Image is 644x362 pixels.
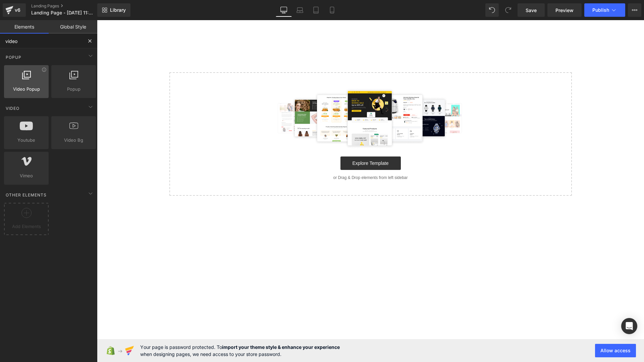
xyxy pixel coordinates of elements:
[547,3,582,17] a: Preview
[49,20,97,34] a: Global Style
[83,155,464,160] p: or Drag & Drop elements from left sidebar
[292,3,308,17] a: Laptop
[555,7,574,14] span: Preview
[308,3,324,17] a: Tablet
[222,344,340,350] strong: import your theme style & enhance your experience
[5,105,20,111] span: Video
[13,6,22,14] div: v6
[6,86,47,93] span: Video Popup
[5,192,47,198] span: Other Elements
[110,7,126,13] span: Library
[276,3,292,17] a: Desktop
[3,3,26,17] a: v6
[244,136,304,150] a: Explore Template
[485,3,499,17] button: Undo
[595,344,636,357] button: Allow access
[526,7,537,14] span: Save
[97,20,644,362] iframe: To enrich screen reader interactions, please activate Accessibility in Grammarly extension settings
[6,137,47,144] span: Youtube
[628,3,641,17] button: More
[592,7,609,13] span: Publish
[584,3,625,17] button: Publish
[97,3,130,17] a: New Library
[6,223,47,230] span: Add Elements
[42,67,47,72] div: View Information
[5,54,22,60] span: Popup
[501,3,515,17] button: Redo
[31,3,108,9] a: Landing Pages
[140,344,340,358] span: Your page is password protected. To when designing pages, we need access to your store password.
[53,137,94,144] span: Video Bg
[621,318,637,334] div: Open Intercom Messenger
[324,3,340,17] a: Mobile
[53,86,94,93] span: Popup
[6,172,47,179] span: Vimeo
[31,10,96,15] span: Landing Page - [DATE] 11:26:48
